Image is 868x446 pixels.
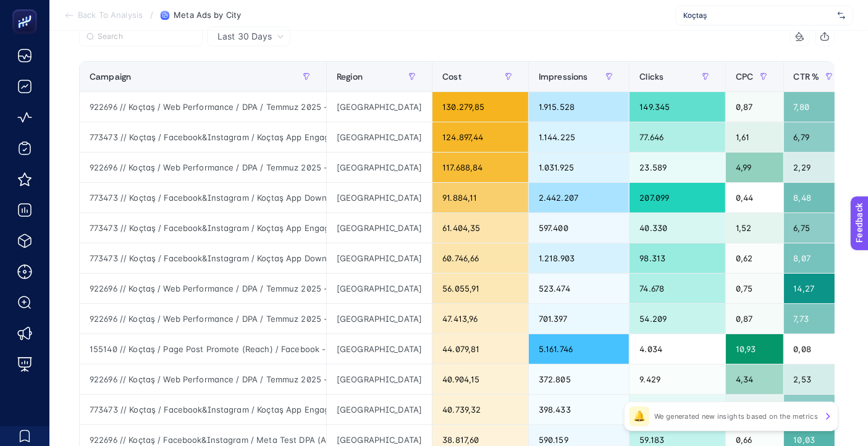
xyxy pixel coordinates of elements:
[432,153,528,182] div: 117.688,84
[432,364,528,394] div: 40.904,15
[432,304,528,334] div: 47.413,96
[784,243,849,273] div: 8,07
[630,153,725,182] div: 23.589
[726,183,783,212] div: 0,44
[630,406,649,426] div: 🔔
[726,334,783,364] div: 10,93
[432,395,528,424] div: 40.739,32
[683,11,833,20] span: Koçtaş
[726,243,783,273] div: 0,62
[327,274,432,303] div: [GEOGRAPHIC_DATA]
[432,274,528,303] div: 56.055,91
[80,153,326,182] div: 922696 // Koçtaş / Web Performance / DPA / Temmuz 2025 - Facebook / Remarketing (Web) - Çok Satanlar
[630,92,725,122] div: 149.345
[639,72,664,82] span: Clicks
[784,364,849,394] div: 2,53
[432,92,528,122] div: 130.279,85
[327,122,432,152] div: [GEOGRAPHIC_DATA]
[327,92,432,122] div: [GEOGRAPHIC_DATA]
[630,274,725,303] div: 74.678
[726,395,783,424] div: 1,51
[529,395,629,424] div: 398.433
[630,364,725,394] div: 9.429
[794,72,820,82] span: CTR %
[539,72,588,82] span: Impressions
[80,364,326,394] div: 922696 // Koçtaş / Web Performance / DPA / Temmuz 2025 - Facebook / Remarketing (Web) - Çok Satanlar
[784,122,849,152] div: 6,79
[80,183,326,212] div: 773473 // Koçtaş / Facebook&Instagram / Koçtaş App Download(Android) Catalog + Creative Kampanyas...
[529,274,629,303] div: 523.474
[432,213,528,243] div: 61.404,35
[529,122,629,152] div: 1.144.225
[80,304,326,334] div: 922696 // Koçtaş / Web Performance / DPA / Temmuz 2025 - Facebook / Remarketing (Web) - TümFeed(Y...
[529,92,629,122] div: 1.915.528
[327,395,432,424] div: [GEOGRAPHIC_DATA]
[80,213,326,243] div: 773473 // Koçtaş / Facebook&Instagram / Koçtaş App Engagement(Android) Kampanyası / App / Mart 20...
[327,304,432,334] div: [GEOGRAPHIC_DATA]
[726,122,783,152] div: 1,61
[630,304,725,334] div: 54.209
[838,9,845,22] img: svg%3e
[630,183,725,212] div: 207.099
[630,395,725,424] div: 26.959
[726,304,783,334] div: 0,87
[432,243,528,273] div: 60.746,66
[529,243,629,273] div: 1.218.903
[327,153,432,182] div: [GEOGRAPHIC_DATA]
[98,32,195,41] input: Search
[736,72,753,82] span: CPC
[7,4,47,14] span: Feedback
[784,304,849,334] div: 7,73
[529,364,629,394] div: 372.805
[726,153,783,182] div: 4,99
[337,72,363,82] span: Region
[529,153,629,182] div: 1.031.925
[78,11,143,20] span: Back To Analysis
[174,11,241,20] span: Meta Ads by City
[726,364,783,394] div: 4,34
[80,243,326,273] div: 773473 // Koçtaş / Facebook&Instagram / Koçtaş App Download (IOS14,5+) Catalog Kampanyası / App /...
[217,30,272,43] span: Last 30 Days
[80,274,326,303] div: 922696 // Koçtaş / Web Performance / DPA / Temmuz 2025 - Facebook / Prospecting (Web) - Mobilya
[80,122,326,152] div: 773473 // Koçtaş / Facebook&Instagram / Koçtaş App Engagement(Android) Kampanyası / App / Mart 20...
[327,183,432,212] div: [GEOGRAPHIC_DATA]
[784,153,849,182] div: 2,29
[529,304,629,334] div: 701.397
[784,213,849,243] div: 6,75
[784,274,849,303] div: 14,27
[432,183,528,212] div: 91.884,11
[726,213,783,243] div: 1,52
[784,92,849,122] div: 7,80
[726,92,783,122] div: 0,87
[327,334,432,364] div: [GEOGRAPHIC_DATA]
[90,72,131,82] span: Campaign
[432,122,528,152] div: 124.897,44
[80,334,326,364] div: 155140 // Koçtaş / Page Post Promote (Reach) / Facebook - Instagram / Post Ad / Eylül 2025 / 0109...
[630,243,725,273] div: 98.313
[784,395,849,424] div: 6,77
[630,334,725,364] div: 4.034
[432,334,528,364] div: 44.079,81
[529,213,629,243] div: 597.400
[784,183,849,212] div: 8,48
[654,411,818,421] p: We generated new insights based on the metrics
[529,334,629,364] div: 5.161.746
[80,395,326,424] div: 773473 // Koçtaş / Facebook&Instagram / Koçtaş App Engagement(Android) Kampanyası / App / Mart 20...
[529,183,629,212] div: 2.442.207
[726,274,783,303] div: 0,75
[442,72,461,82] span: Cost
[630,213,725,243] div: 40.330
[150,10,153,20] span: /
[327,213,432,243] div: [GEOGRAPHIC_DATA]
[80,92,326,122] div: 922696 // Koçtaş / Web Performance / DPA / Temmuz 2025 - Facebook / Remarketing (Web) - TümFeed(Y...
[784,334,849,364] div: 0,08
[327,243,432,273] div: [GEOGRAPHIC_DATA]
[630,122,725,152] div: 77.646
[327,364,432,394] div: [GEOGRAPHIC_DATA]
